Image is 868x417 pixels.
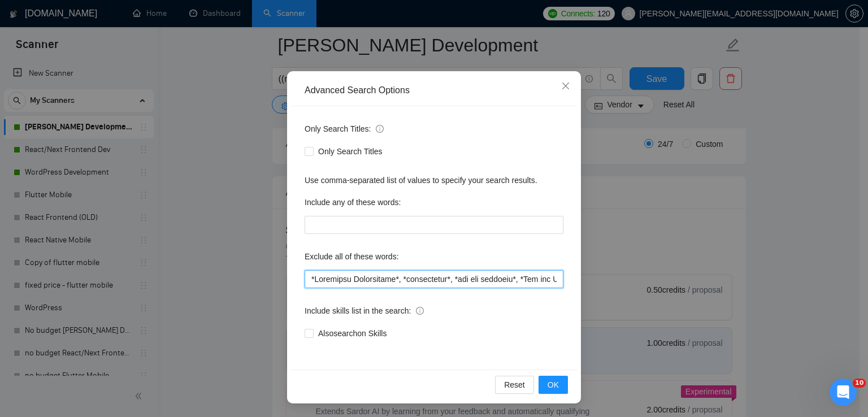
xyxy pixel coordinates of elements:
span: Only Search Titles: [305,123,384,135]
iframe: Intercom live chat [830,379,857,406]
button: Close [550,71,581,102]
span: 10 [853,379,866,388]
div: Use comma-separated list of values to specify your search results. [305,174,563,186]
label: Exclude all of these words: [305,247,399,266]
span: close [561,81,570,90]
span: Only Search Titles [314,145,387,158]
label: Include any of these words: [305,193,401,211]
span: Reset [504,379,525,391]
span: Also search on Skills [314,327,391,340]
button: Reset [495,376,534,394]
span: info-circle [416,307,424,315]
span: OK [548,379,559,391]
button: OK [539,376,568,394]
span: Include skills list in the search: [305,305,424,317]
div: Advanced Search Options [305,84,563,97]
span: info-circle [376,125,384,133]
